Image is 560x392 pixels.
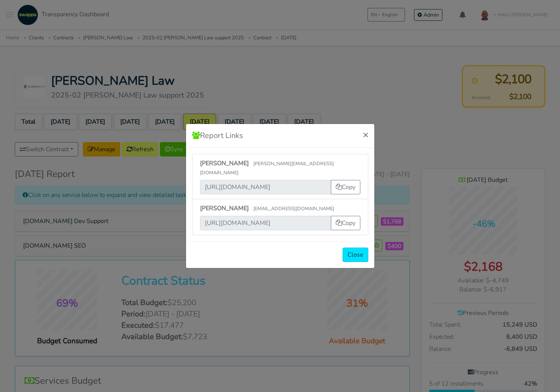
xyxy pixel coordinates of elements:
[363,129,368,141] span: ×
[331,216,360,230] button: Copy
[357,124,374,145] button: Close
[200,204,249,212] span: [PERSON_NAME]
[192,130,243,141] h5: Report Links
[253,205,334,212] span: [EMAIL_ADDRESS][DOMAIN_NAME]
[331,180,360,194] button: Copy
[200,160,334,176] span: [PERSON_NAME][EMAIL_ADDRESS][DOMAIN_NAME]
[200,159,249,167] span: [PERSON_NAME]
[343,248,368,262] button: Close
